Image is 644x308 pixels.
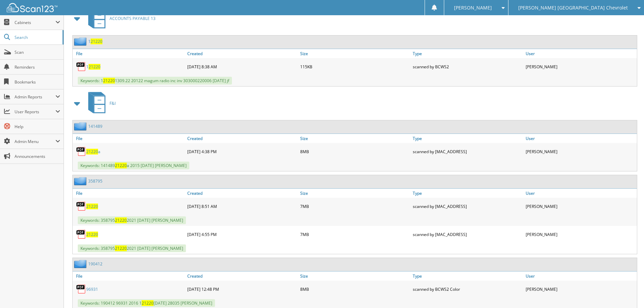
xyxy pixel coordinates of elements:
[299,49,411,58] a: Size
[115,217,127,223] span: 21220
[299,282,411,296] div: 8MB
[299,271,411,281] a: Size
[89,64,100,70] span: 21220
[524,282,637,296] div: [PERSON_NAME]
[15,79,60,85] span: Bookmarks
[186,271,299,281] a: Created
[7,3,57,12] img: scan123-logo-white.svg
[411,282,524,296] div: scanned by BCWS2 Color
[518,6,628,10] span: [PERSON_NAME] [GEOGRAPHIC_DATA] Chevrolet
[88,39,102,44] a: 121220
[299,145,411,158] div: 8MB
[78,299,215,307] span: Keywords: 190412 96931 2016 1 [DATE] 28035 [PERSON_NAME]
[73,134,186,143] a: File
[15,20,55,25] span: Cabinets
[91,39,102,44] span: 21220
[299,60,411,73] div: 115KB
[76,284,86,294] img: PDF.png
[15,124,60,129] span: Help
[78,244,186,252] span: Keywords: 358795 2021 [DATE] [PERSON_NAME]
[186,145,299,158] div: [DATE] 4:38 PM
[299,199,411,213] div: 7MB
[78,216,186,224] span: Keywords: 358795 2021 [DATE] [PERSON_NAME]
[88,178,102,184] a: 358795
[524,60,637,73] div: [PERSON_NAME]
[103,78,115,84] span: 21220
[411,134,524,143] a: Type
[15,49,60,55] span: Scan
[186,199,299,213] div: [DATE] 8:51 AM
[454,6,492,10] span: [PERSON_NAME]
[411,199,524,213] div: scanned by [MAC_ADDRESS]
[15,139,55,144] span: Admin Menu
[524,228,637,241] div: [PERSON_NAME]
[186,189,299,198] a: Created
[74,122,88,131] img: folder2.png
[74,177,88,185] img: folder2.png
[76,201,86,211] img: PDF.png
[411,271,524,281] a: Type
[86,286,98,292] a: 96931
[86,232,98,237] a: 21220
[88,123,102,129] a: 141489
[86,149,98,155] span: 21220
[15,153,60,159] span: Announcements
[86,204,98,209] a: 21220
[110,16,156,21] span: ACCOUNTS PAYABLE 13
[88,261,102,267] a: 190412
[74,260,88,268] img: folder2.png
[524,134,637,143] a: User
[73,189,186,198] a: File
[74,37,88,46] img: folder2.png
[86,149,100,155] a: 21220a
[610,276,644,308] iframe: Chat Widget
[15,109,55,115] span: User Reports
[15,34,59,40] span: Search
[524,271,637,281] a: User
[76,146,86,157] img: PDF.png
[411,49,524,58] a: Type
[84,90,116,117] a: F&I
[78,162,189,169] span: Keywords: 141489 a 2015 [DATE] [PERSON_NAME]
[142,300,153,306] span: 21220
[411,145,524,158] div: scanned by [MAC_ADDRESS]
[186,60,299,73] div: [DATE] 8:38 AM
[115,163,127,168] span: 21220
[73,271,186,281] a: File
[186,282,299,296] div: [DATE] 12:48 PM
[524,199,637,213] div: [PERSON_NAME]
[110,100,116,106] span: F&I
[411,228,524,241] div: scanned by [MAC_ADDRESS]
[299,189,411,198] a: Size
[73,49,186,58] a: File
[78,77,232,85] span: Keywords: 1 1309.22 20122 magum radio inc inv 303000220006 [DATE] jf
[15,94,55,100] span: Admin Reports
[299,134,411,143] a: Size
[86,64,100,70] a: 121220
[524,189,637,198] a: User
[76,229,86,239] img: PDF.png
[411,60,524,73] div: scanned by BCWS2
[115,245,127,251] span: 21220
[186,228,299,241] div: [DATE] 4:55 PM
[299,228,411,241] div: 7MB
[411,189,524,198] a: Type
[76,62,86,72] img: PDF.png
[186,49,299,58] a: Created
[524,49,637,58] a: User
[186,134,299,143] a: Created
[84,5,156,32] a: ACCOUNTS PAYABLE 13
[524,145,637,158] div: [PERSON_NAME]
[15,64,60,70] span: Reminders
